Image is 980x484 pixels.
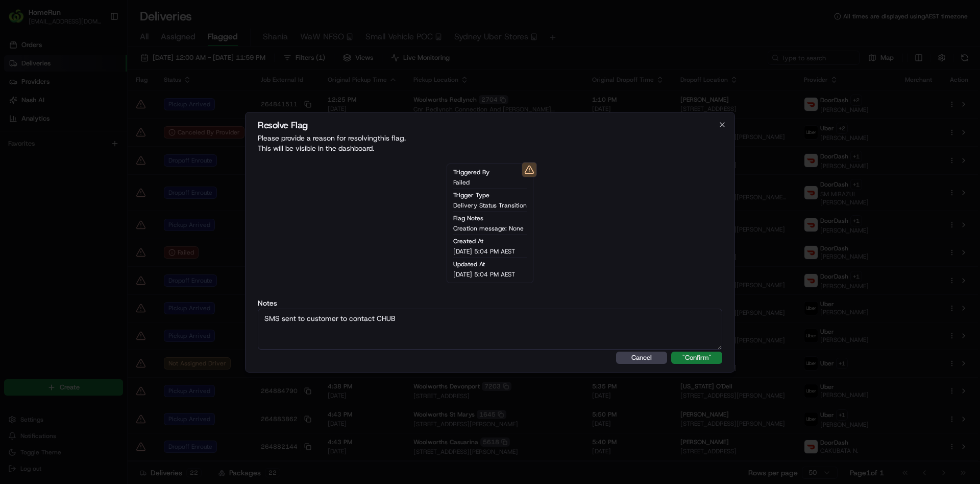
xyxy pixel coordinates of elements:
span: Failed [453,178,470,187]
textarea: SMS sent to customer to contact CHUB [258,309,722,350]
span: [DATE] 5:04 PM AEST [453,247,515,256]
h2: Resolve Flag [258,121,722,130]
span: Delivery Status Transition [453,201,527,210]
span: Flag Notes [453,214,483,222]
span: [DATE] 5:04 PM AEST [453,270,515,279]
button: Cancel [616,352,667,364]
label: Notes [258,299,722,307]
span: Trigger Type [453,191,489,199]
span: Updated At [453,260,485,268]
span: Triggered By [453,168,489,176]
span: Creation message: None [453,224,524,233]
button: "Confirm" [671,352,722,364]
p: Please provide a reason for resolving this flag . This will be visible in the dashboard. [258,133,722,153]
span: Created At [453,237,483,245]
